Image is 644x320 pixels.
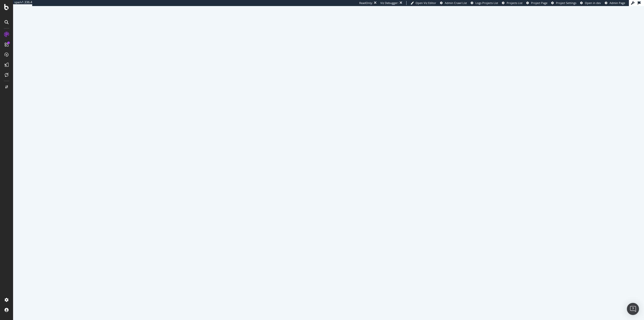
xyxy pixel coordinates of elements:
span: Admin Crawl List [445,1,467,5]
a: Logs Projects List [471,1,498,5]
span: Projects List [507,1,522,5]
span: Admin Page [610,1,625,5]
span: Open in dev [585,1,601,5]
a: Open Viz Editor [411,1,436,5]
a: Project Settings [551,1,576,5]
span: Project Page [531,1,547,5]
span: Logs Projects List [475,1,498,5]
a: Open in dev [580,1,601,5]
a: Admin Page [605,1,625,5]
div: Open Intercom Messenger [627,303,639,315]
span: Open Viz Editor [416,1,436,5]
a: Projects List [502,1,522,5]
a: Admin Crawl List [440,1,467,5]
span: Project Settings [556,1,576,5]
div: Viz Debugger: [380,1,398,5]
div: ReadOnly: [359,1,373,5]
a: Project Page [526,1,547,5]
